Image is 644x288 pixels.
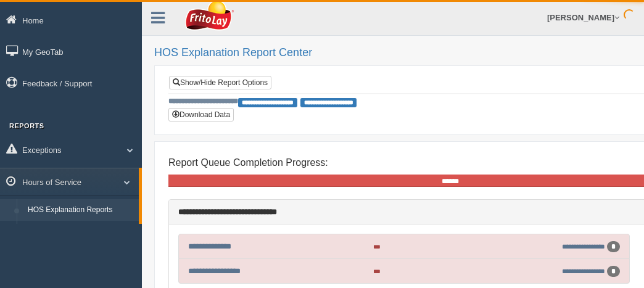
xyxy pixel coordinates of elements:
a: HOS Violation Audit Reports [22,221,139,243]
a: HOS Explanation Reports [22,199,139,221]
a: Show/Hide Report Options [169,76,271,89]
h2: HOS Explanation Report Center [154,47,632,59]
button: Download Data [168,108,234,121]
